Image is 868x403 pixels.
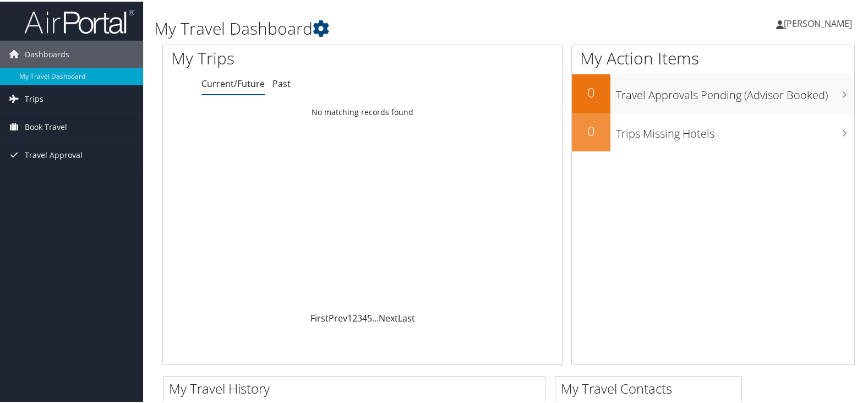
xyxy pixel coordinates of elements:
a: First [310,311,329,323]
a: 4 [362,311,367,323]
a: 3 [357,311,362,323]
a: Prev [329,311,347,323]
a: 0Trips Missing Hotels [572,111,854,150]
span: Book Travel [25,112,67,139]
h2: 0 [572,120,610,139]
h1: My Trips [171,45,387,68]
a: [PERSON_NAME] [776,6,863,39]
a: 0Travel Approvals Pending (Advisor Booked) [572,73,854,111]
h3: Travel Approvals Pending (Advisor Booked) [616,80,854,101]
a: 5 [367,311,372,323]
span: Travel Approval [25,140,83,167]
h2: 0 [572,81,610,100]
span: Trips [25,84,43,111]
a: 1 [347,311,352,323]
h2: My Travel Contacts [561,378,741,396]
a: Current/Future [201,76,265,88]
h3: Trips Missing Hotels [616,119,854,140]
h1: My Action Items [572,45,854,68]
span: Dashboards [25,39,69,67]
a: Next [379,311,398,323]
img: airportal-logo.png [24,7,134,33]
h2: My Travel History [169,378,545,396]
h1: My Travel Dashboard [154,15,627,39]
span: [PERSON_NAME] [784,16,852,28]
a: Last [398,311,415,323]
span: … [372,311,379,323]
a: Past [272,76,291,88]
a: 2 [352,311,357,323]
td: No matching records found [163,101,563,121]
